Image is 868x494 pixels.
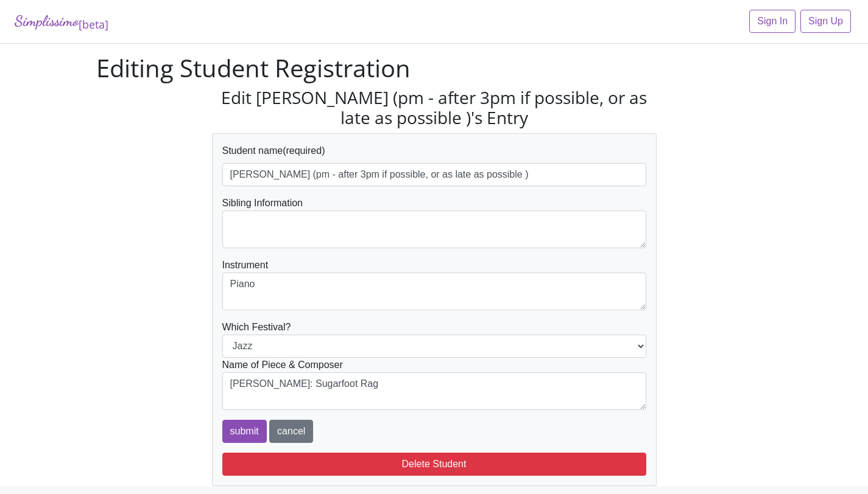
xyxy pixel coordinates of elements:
textarea: [PERSON_NAME]: Sugarfoot Rag [222,372,646,410]
h1: Editing Student Registration [96,54,772,83]
a: Sign In [749,10,796,33]
a: cancel [269,420,313,443]
sub: [beta] [79,17,108,32]
div: Instrument [222,258,646,310]
h3: Edit [PERSON_NAME] (pm - after 3pm if possible, or as late as possible )'s Entry [212,88,657,128]
textarea: Piano [222,273,646,310]
button: Delete Student [222,453,646,476]
div: (required) [222,144,646,186]
div: Sibling Information [222,196,646,248]
a: Simplissimo[beta] [15,10,108,33]
label: Student name [222,144,283,158]
div: Name of Piece & Composer [222,358,646,410]
a: Sign Up [800,10,851,33]
form: Which Festival? [222,144,646,443]
input: submit [222,420,267,443]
